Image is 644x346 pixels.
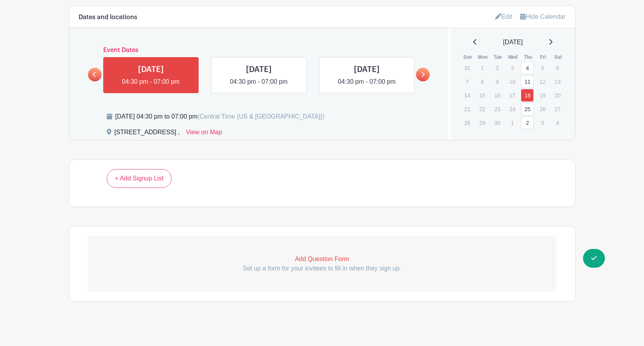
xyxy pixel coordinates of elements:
[491,62,504,74] p: 2
[491,103,504,115] p: 23
[536,53,551,61] th: Fri
[461,89,474,101] p: 14
[490,53,506,61] th: Tue
[491,89,504,101] p: 16
[102,47,416,54] h6: Event Dates
[475,53,491,61] th: Mon
[115,128,180,140] div: [STREET_ADDRESS] ,
[536,89,549,101] p: 19
[476,76,489,88] p: 8
[520,13,565,20] a: Hide Calendar
[551,117,564,129] p: 4
[186,128,222,140] a: View on Map
[88,236,556,292] a: Add Question Form Set up a form for your invitees to fill in when they sign up.
[551,103,564,115] p: 27
[506,103,519,115] p: 24
[197,113,325,120] span: (Central Time (US & [GEOGRAPHIC_DATA]))
[536,76,549,88] p: 12
[88,264,556,273] p: Set up a form for your invitees to fill in when they sign up.
[476,117,489,129] p: 29
[521,116,534,129] a: 2
[503,38,523,47] span: [DATE]
[551,53,566,61] th: Sat
[521,75,534,88] a: 11
[491,76,504,88] p: 9
[521,103,534,115] a: 25
[461,117,474,129] p: 28
[107,169,172,188] a: + Add Signup List
[461,103,474,115] p: 21
[460,53,475,61] th: Sun
[476,89,489,101] p: 15
[79,14,137,21] h6: Dates and locations
[521,89,534,102] a: 18
[506,76,519,88] p: 10
[521,61,534,74] a: 4
[506,62,519,74] p: 3
[536,103,549,115] p: 26
[88,254,556,264] p: Add Question Form
[536,117,549,129] p: 3
[506,53,521,61] th: Wed
[461,62,474,74] p: 31
[506,117,519,129] p: 1
[536,62,549,74] p: 5
[551,76,564,88] p: 13
[551,62,564,74] p: 6
[495,10,512,23] a: Edit
[551,89,564,101] p: 20
[491,117,504,129] p: 30
[476,62,489,74] p: 1
[506,89,519,101] p: 17
[520,53,536,61] th: Thu
[115,112,325,121] div: [DATE] 04:30 pm to 07:00 pm
[461,76,474,88] p: 7
[476,103,489,115] p: 22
